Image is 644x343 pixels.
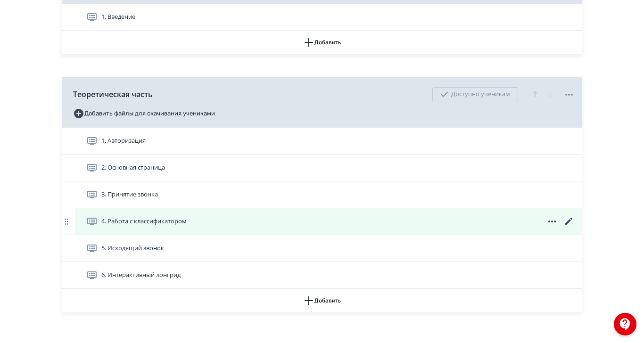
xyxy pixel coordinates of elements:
div: 1. Авторизация [62,128,582,155]
div: Доступно ученикам [432,87,518,101]
div: 3. Принятие звонка [62,181,582,208]
div: 6. Интерактивный лонгрид [62,262,582,289]
span: 6. Интерактивный лонгрид [101,270,181,280]
button: Добавить файлы для скачивания учениками [73,106,215,121]
div: 1. Введение [62,4,582,31]
button: Добавить [62,289,582,312]
span: 4. Работа с классификатором [101,217,187,226]
span: 2. Основная страница [101,163,165,172]
button: Добавить [62,31,582,54]
span: 1. Авторизация [101,136,146,146]
span: 5. Исходящий звонок [101,244,164,253]
div: 2. Основная страница [62,155,582,181]
div: 5. Исходящий звонок [62,235,582,262]
span: 3. Принятие звонка [101,190,158,199]
span: 1. Введение [101,12,135,22]
span: Теоретическая часть [73,89,153,100]
div: 4. Работа с классификатором [62,208,582,235]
